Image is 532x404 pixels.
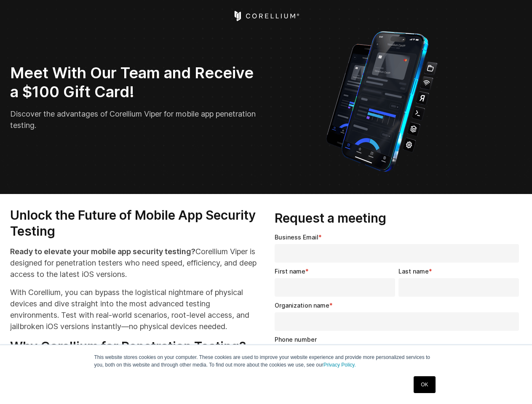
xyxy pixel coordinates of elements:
[233,11,299,21] a: Corellium Home
[318,27,445,174] img: Corellium_VIPER_Hero_1_1x
[275,234,318,241] span: Business Email
[414,376,435,393] a: OK
[275,336,317,343] span: Phone number
[398,268,429,275] span: Last name
[10,64,260,101] h2: Meet With Our Team and Receive a $100 Gift Card!
[275,302,329,309] span: Organization name
[10,287,258,332] p: With Corellium, you can bypass the logistical nightmare of physical devices and dive straight int...
[10,246,258,280] p: Corellium Viper is designed for penetration testers who need speed, efficiency, and deep access t...
[10,247,195,256] strong: Ready to elevate your mobile app security testing?
[275,210,522,226] h3: Request a meeting
[323,362,356,368] a: Privacy Policy.
[10,339,258,355] h3: Why Corellium for Penetration Testing?
[10,207,258,239] h3: Unlock the Future of Mobile App Security Testing
[10,109,256,130] span: Discover the advantages of Corellium Viper for mobile app penetration testing.
[275,268,305,275] span: First name
[94,353,438,369] p: This website stores cookies on your computer. These cookies are used to improve your website expe...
